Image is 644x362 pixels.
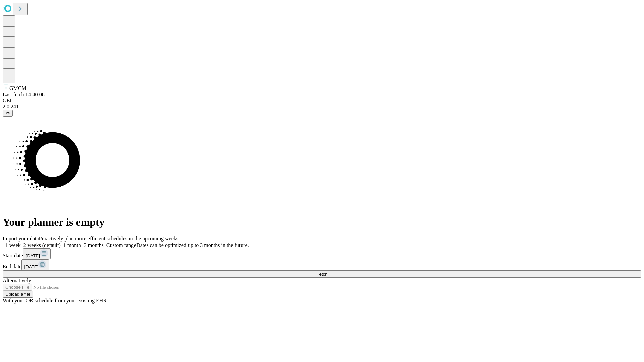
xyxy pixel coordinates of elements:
[3,298,107,303] span: With your OR schedule from your existing EHR
[3,278,31,283] span: Alternatively
[316,271,327,277] span: Fetch
[84,242,104,248] span: 3 months
[3,110,13,117] button: @
[21,259,49,270] button: [DATE]
[23,248,51,259] button: [DATE]
[23,242,61,248] span: 2 weeks (default)
[9,85,26,91] span: GMCM
[3,259,641,270] div: End date
[24,264,38,269] span: [DATE]
[106,242,136,248] span: Custom range
[39,236,180,241] span: Proactively plan more efficient schedules in the upcoming weeks.
[3,270,641,278] button: Fetch
[3,92,45,97] span: Last fetch: 14:40:06
[3,291,33,298] button: Upload a file
[5,111,10,116] span: @
[3,98,641,104] div: GEI
[3,248,641,259] div: Start date
[3,236,39,241] span: Import your data
[63,242,81,248] span: 1 month
[3,104,641,110] div: 2.0.241
[136,242,249,248] span: Dates can be optimized up to 3 months in the future.
[26,253,40,258] span: [DATE]
[5,242,21,248] span: 1 week
[3,216,641,228] h1: Your planner is empty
